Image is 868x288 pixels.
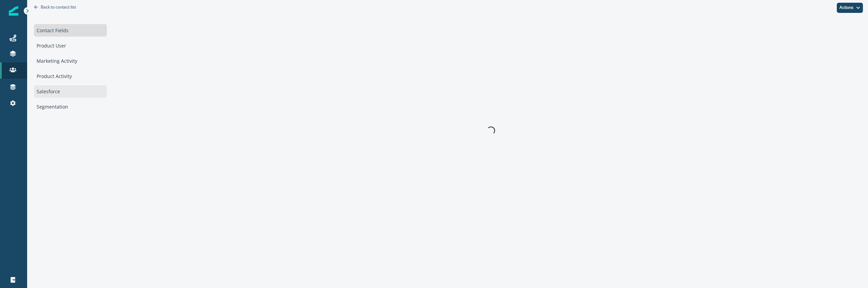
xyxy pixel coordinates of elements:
div: Product User [34,39,107,52]
p: Back to contact list [41,4,76,10]
div: Segmentation [34,100,107,113]
div: Marketing Activity [34,55,107,67]
div: Salesforce [34,85,107,98]
div: Product Activity [34,70,107,82]
img: Inflection [9,6,18,16]
div: Contact Fields [34,24,107,37]
button: Go back [34,4,76,10]
button: Actions [837,3,863,13]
